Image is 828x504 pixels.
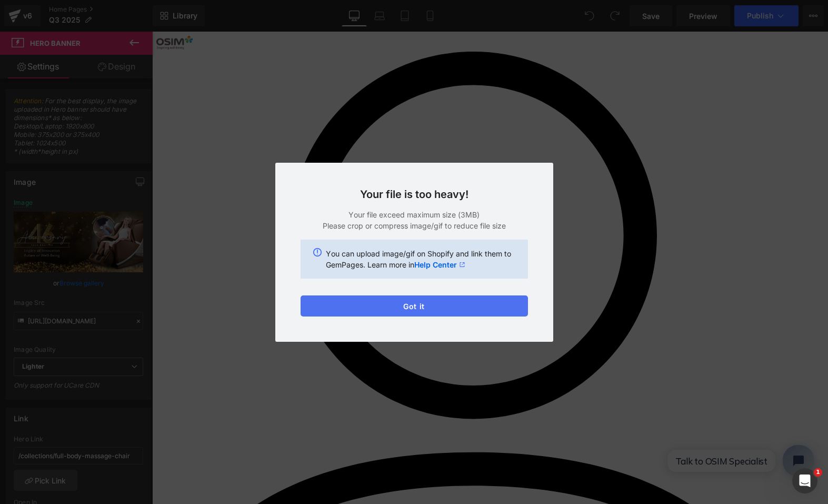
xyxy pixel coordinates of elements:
[301,220,528,231] p: Please crop or compress image/gif to reduce file size
[301,188,528,201] h3: Your file is too heavy!
[326,248,515,270] p: You can upload image/gif on Shopify and link them to GemPages. Learn more in
[814,468,822,477] span: 1
[792,468,817,493] iframe: Intercom live chat
[301,209,528,220] p: Your file exceed maximum size (3MB)
[507,404,671,454] iframe: Tidio Chat
[414,259,465,270] a: Help Center
[301,295,528,317] button: Got it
